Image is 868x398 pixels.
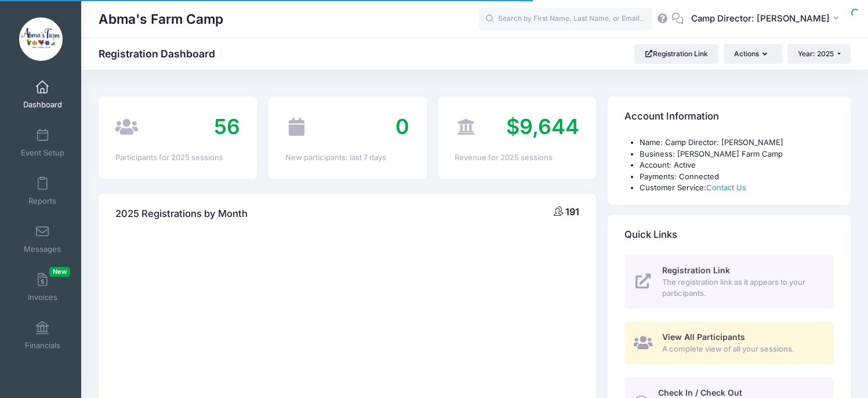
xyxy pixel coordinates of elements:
span: Messages [24,244,61,254]
span: A complete view of all your sessions. [662,343,820,355]
a: InvoicesNew [15,267,70,307]
a: Dashboard [15,74,70,115]
span: $9,644 [506,114,579,139]
span: Invoices [28,292,57,302]
div: New participants: last 7 days [285,152,410,164]
span: Camp Director: [PERSON_NAME] [691,12,830,25]
h1: Registration Dashboard [99,48,225,60]
button: Camp Director: [PERSON_NAME] [684,6,851,32]
span: View All Participants [662,332,745,342]
span: The registration link as it appears to your participants. [662,277,820,299]
a: Registration Link The registration link as it appears to your participants. [624,255,834,309]
input: Search by First Name, Last Name, or Email... [478,8,652,31]
span: Check In / Check Out [658,388,742,397]
h1: Abma's Farm Camp [99,6,223,32]
li: Account: Active [640,160,834,171]
span: New [49,267,70,277]
h4: Quick Links [624,218,677,251]
span: 56 [214,114,240,139]
button: Year: 2025 [787,44,851,64]
h4: 2025 Registrations by Month [115,197,248,230]
span: Financials [25,341,60,350]
div: Revenue for 2025 sessions [455,152,579,164]
a: Financials [15,315,70,356]
span: Event Setup [21,148,64,158]
li: Payments: Connected [640,171,834,183]
img: Abma's Farm Camp [19,17,63,61]
li: Business: [PERSON_NAME] Farm Camp [640,149,834,160]
span: Year: 2025 [798,49,834,58]
button: Actions [724,44,782,64]
a: Reports [15,171,70,211]
div: Participants for 2025 sessions [115,152,240,164]
li: Customer Service: [640,182,834,194]
a: View All Participants A complete view of all your sessions. [624,322,834,364]
span: 191 [565,206,579,218]
span: 0 [395,114,409,139]
h4: Account Information [624,100,719,133]
a: Event Setup [15,122,70,163]
a: Contact Us [706,183,746,192]
li: Name: Camp Director: [PERSON_NAME] [640,137,834,149]
span: Reports [28,196,56,206]
a: Messages [15,219,70,259]
span: Registration Link [662,265,730,275]
a: Registration Link [634,44,718,64]
span: Dashboard [23,100,62,110]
